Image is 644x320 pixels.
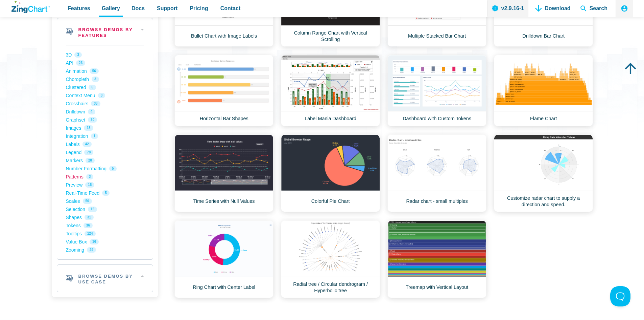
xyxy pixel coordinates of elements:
h2: Browse Demos By Use Case [57,265,153,292]
a: Time Series with Null Values [174,134,273,212]
a: Horizontal Bar Shapes [174,55,273,126]
a: Dashboard with Custom Tokens [387,55,486,126]
a: Radial tree / Circular dendrogram / Hyperbolic tree [281,220,380,298]
a: Label Mania Dashboard [281,55,380,126]
a: Treemap with Vertical Layout [387,220,486,298]
a: ZingChart Logo. Click to return to the homepage [11,1,50,13]
span: Pricing [190,4,208,13]
span: Contact [220,4,241,13]
h2: Browse Demos By Features [57,18,153,45]
a: Flame Chart [494,55,593,126]
a: Ring Chart with Center Label [174,220,273,298]
a: Customize radar chart to supply a direction and speed. [494,134,593,212]
span: Gallery [102,4,120,13]
iframe: Toggle Customer Support [610,286,630,306]
a: Radar chart - small multiples [387,134,486,212]
span: Support [157,4,177,13]
span: Features [68,4,90,13]
span: Docs [132,4,145,13]
a: Colorful Pie Chart [281,134,380,212]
